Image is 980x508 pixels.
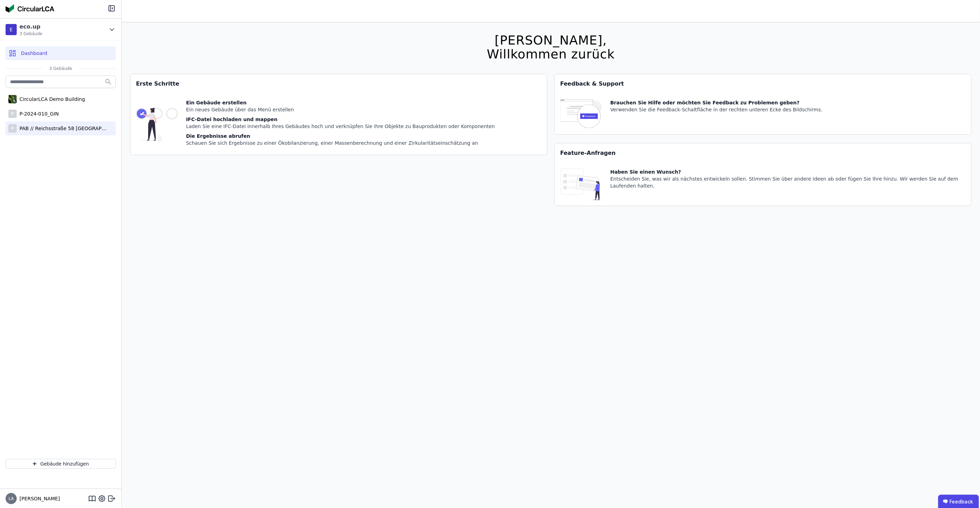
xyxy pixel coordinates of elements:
div: PAB // Reichsstraße 58 [GEOGRAPHIC_DATA] [17,125,107,132]
div: P [8,110,17,118]
span: [PERSON_NAME] [17,495,60,502]
img: feedback-icon-HCTs5lye.svg [560,99,602,129]
div: Feature-Anfragen [555,143,971,163]
div: P-2024-010_GIN [17,110,59,117]
div: Brauchen Sie Hilfe oder möchten Sie Feedback zu Problemen geben? [610,99,822,106]
div: CircularLCA Demo Building [17,96,85,103]
div: Laden Sie eine IFC-Datei innerhalb Ihres Gebäudes hoch und verknüpfen Sie ihre Objekte zu Bauprod... [186,123,495,130]
span: LA [8,497,14,501]
div: Die Ergebnisse abrufen [186,133,495,140]
div: Ein neues Gebäude über das Menü erstellen [186,106,495,113]
div: Erste Schritte [130,74,547,94]
img: getting_started_tile-DrF_GRSv.svg [136,99,178,149]
button: Gebäude hinzufügen [6,459,116,469]
div: [PERSON_NAME], [487,33,615,47]
img: feature_request_tile-UiXE1qGU.svg [560,168,602,200]
div: Entscheiden Sie, was wir als nächstes entwickeln sollen. Stimmen Sie über andere Ideen ab oder fü... [610,175,966,189]
img: Concular [6,4,54,13]
div: Verwenden Sie die Feedback-Schaltfläche in der rechten unteren Ecke des Bildschirms. [610,106,822,113]
div: Willkommen zurück [487,47,615,61]
span: 3 Gebäude [42,66,79,71]
span: Dashboard [21,50,47,57]
div: E [6,24,17,35]
div: IFC-Datei hochladen und mappen [186,116,495,123]
div: Ein Gebäude erstellen [186,99,495,106]
div: Haben Sie einen Wunsch? [610,168,966,175]
div: Feedback & Support [555,74,971,94]
div: eco.up [19,23,42,31]
div: Schauen Sie sich Ergebnisse zu einer Ökobilanzierung, einer Massenberechnung und einer Zirkularit... [186,140,495,146]
div: P [8,124,17,133]
span: 3 Gebäude [19,31,42,37]
img: CircularLCA Demo Building [8,94,17,105]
